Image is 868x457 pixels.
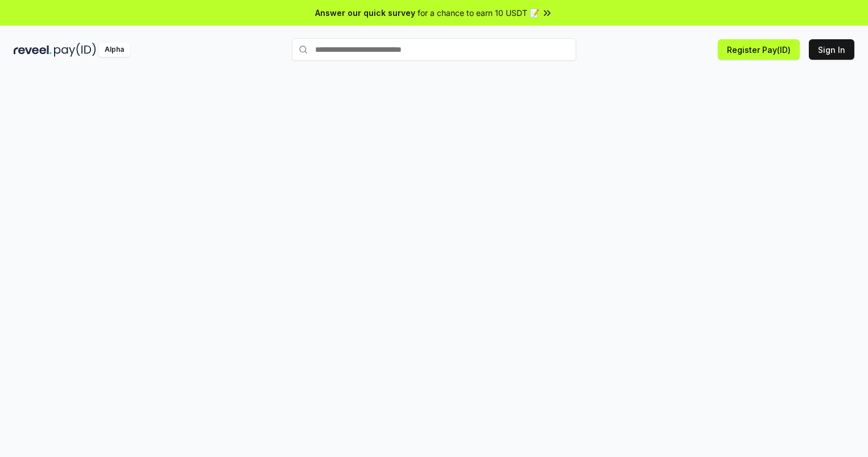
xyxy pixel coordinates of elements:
[54,43,96,57] img: pay_id
[809,39,854,60] button: Sign In
[315,7,415,19] span: Answer our quick survey
[98,43,130,57] div: Alpha
[418,7,539,19] span: for a chance to earn 10 USDT 📝
[14,43,52,57] img: reveel_dark
[718,39,800,60] button: Register Pay(ID)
